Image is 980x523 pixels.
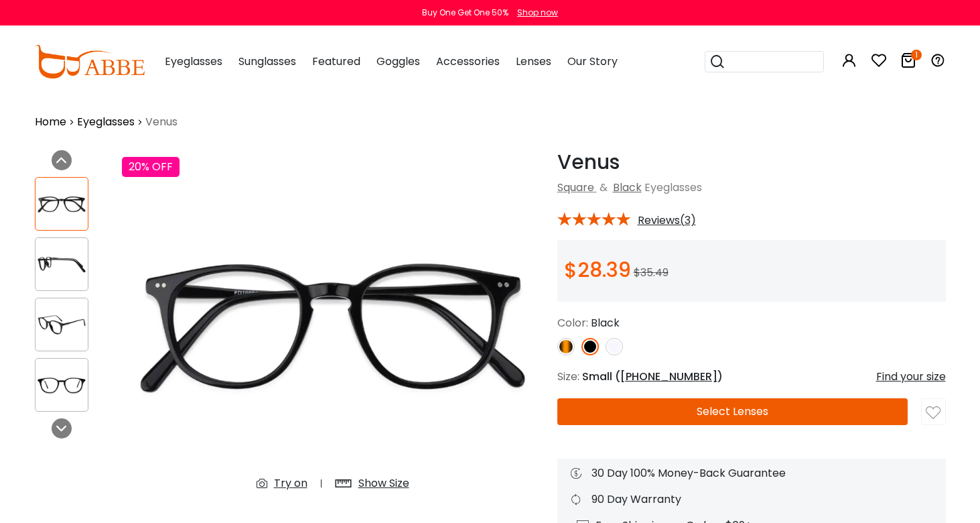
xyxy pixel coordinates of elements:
[926,406,940,420] img: like
[557,150,946,174] h1: Venus
[911,50,922,60] i: 1
[517,7,558,19] div: Shop now
[613,180,642,195] a: Black
[238,54,296,69] span: Sunglasses
[557,398,908,425] button: Select Lenses
[35,45,145,78] img: abbeglasses.com
[376,54,420,69] span: Goggles
[36,251,88,278] img: Venus Black Acetate Eyeglasses , UniversalBridgeFit Frames from ABBE Glasses
[122,150,544,502] img: Venus Black Acetate Eyeglasses , UniversalBridgeFit Frames from ABBE Glasses
[644,180,702,195] span: Eyeglasses
[876,369,946,385] div: Find your size
[638,215,696,227] span: Reviews(3)
[145,114,178,130] span: Venus
[510,7,558,18] a: Shop now
[165,54,222,69] span: Eyeglasses
[620,369,717,384] span: [PHONE_NUMBER]
[571,491,932,508] div: 90 Day Warranty
[900,55,916,70] a: 1
[274,475,307,491] div: Try on
[597,180,610,195] span: &
[122,157,180,177] div: 20% OFF
[557,369,579,384] span: Size:
[582,369,723,384] span: Small ( )
[564,255,631,284] span: $28.39
[312,54,360,69] span: Featured
[516,54,551,69] span: Lenses
[35,114,66,130] a: Home
[567,54,618,69] span: Our Story
[36,372,88,398] img: Venus Black Acetate Eyeglasses , UniversalBridgeFit Frames from ABBE Glasses
[77,114,135,130] a: Eyeglasses
[634,265,669,280] span: $35.49
[557,315,588,331] span: Color:
[36,312,88,338] img: Venus Black Acetate Eyeglasses , UniversalBridgeFit Frames from ABBE Glasses
[36,191,88,217] img: Venus Black Acetate Eyeglasses , UniversalBridgeFit Frames from ABBE Glasses
[591,315,620,331] span: Black
[436,54,500,69] span: Accessories
[422,7,508,19] div: Buy One Get One 50%
[358,475,409,491] div: Show Size
[557,180,594,195] a: Square
[571,465,932,481] div: 30 Day 100% Money-Back Guarantee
